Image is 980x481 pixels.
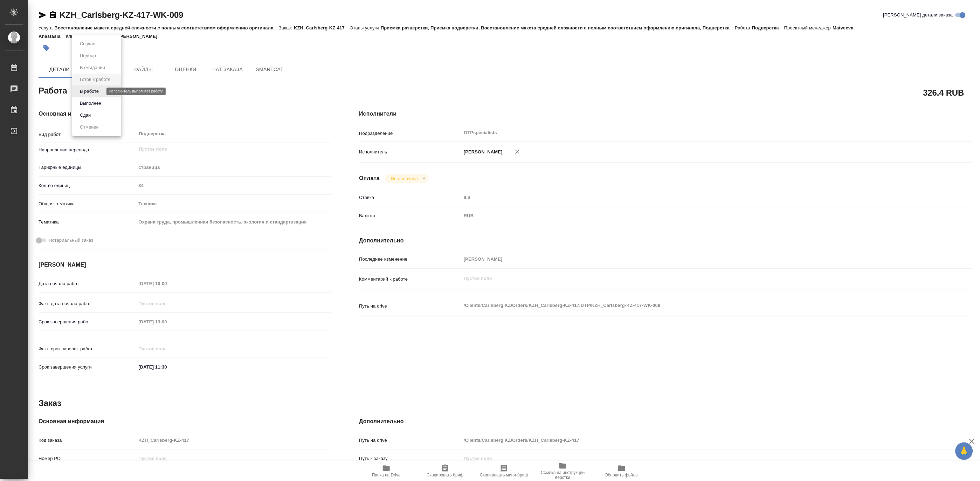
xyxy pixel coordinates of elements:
button: В ожидании [78,64,107,71]
button: Сдан [78,111,93,119]
button: Отменен [78,123,101,131]
button: Создан [78,40,97,48]
button: Подбор [78,52,98,60]
button: Готов к работе [78,76,113,83]
button: В работе [78,88,101,95]
button: Выполнен [78,99,103,107]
